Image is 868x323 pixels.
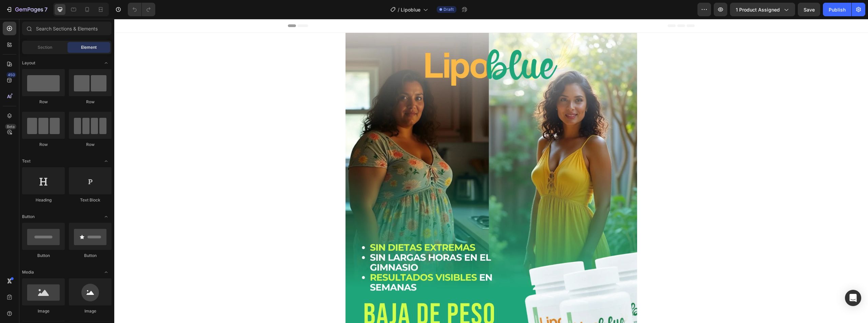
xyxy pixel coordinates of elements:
[101,58,112,68] span: Toggle open
[101,267,112,278] span: Toggle open
[823,3,851,16] button: Publish
[81,44,97,50] span: Element
[22,308,65,314] div: Image
[798,3,820,16] button: Save
[829,6,846,13] div: Publish
[69,253,112,259] div: Button
[114,19,868,323] iframe: Design area
[38,44,52,50] span: Section
[22,269,34,275] span: Media
[22,142,65,148] div: Row
[6,72,16,78] div: 450
[5,124,16,129] div: Beta
[443,6,454,13] span: Draft
[44,5,47,14] p: 7
[22,99,65,105] div: Row
[22,158,31,164] span: Text
[128,3,155,16] div: Undo/Redo
[804,7,815,13] span: Save
[69,308,112,314] div: Image
[736,6,780,13] span: 1 product assigned
[398,6,399,13] span: /
[101,156,112,167] span: Toggle open
[22,253,65,259] div: Button
[730,3,795,16] button: 1 product assigned
[69,99,112,105] div: Row
[22,60,35,66] span: Layout
[401,6,420,13] span: Lipoblue
[69,197,112,203] div: Text Block
[101,211,112,222] span: Toggle open
[69,142,112,148] div: Row
[22,22,112,35] input: Search Sections & Elements
[22,214,35,220] span: Button
[845,290,861,306] div: Open Intercom Messenger
[22,197,65,203] div: Heading
[3,3,51,16] button: 7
